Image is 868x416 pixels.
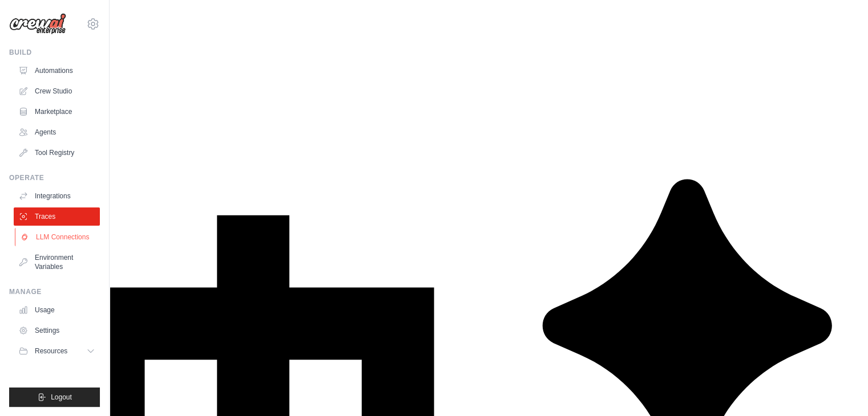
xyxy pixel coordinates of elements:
a: Traces [14,207,100,226]
a: Usage [14,301,100,319]
a: LLM Connections [15,228,101,246]
img: Logo [9,13,66,35]
span: Logout [51,393,72,402]
div: Operate [9,173,100,182]
a: Settings [14,321,100,340]
a: Tool Registry [14,144,100,162]
a: Marketplace [14,103,100,121]
div: Manage [9,287,100,296]
span: Resources [35,346,67,356]
button: Logout [9,388,100,407]
div: Build [9,48,100,57]
a: Environment Variables [14,248,100,276]
a: Agents [14,123,100,141]
a: Crew Studio [14,82,100,100]
a: Automations [14,62,100,80]
a: Integrations [14,187,100,205]
button: Resources [14,342,100,360]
